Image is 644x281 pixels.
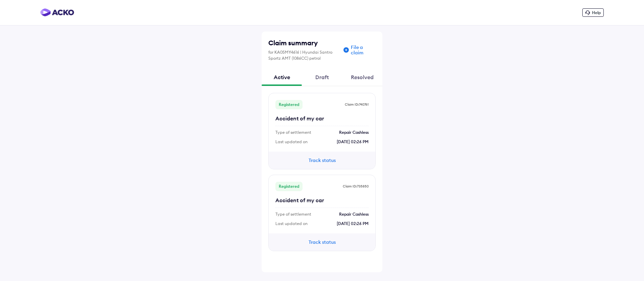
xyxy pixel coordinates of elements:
img: horizontal-gradient.png [40,8,74,16]
div: Draft [302,68,342,86]
div: for KA05MY4616 | Hyundai Santro Sportz AMT (1086CC) petrol [268,49,341,61]
p: Last updated on [275,221,308,227]
p: Repair Cashless [339,129,369,135]
p: Registered [275,100,303,109]
p: Type of settlement [275,129,311,135]
p: Registered [275,182,303,191]
p: Accident of my car [275,196,369,204]
p: Repair Cashless [339,211,369,217]
p: Type of settlement [275,211,311,217]
span: Help [592,10,601,15]
p: [DATE] 02:26 PM [337,139,369,145]
p: Last updated on [275,139,308,145]
button: Track status [302,157,342,164]
p: [DATE] 02:26 PM [337,221,369,227]
p: Accident of my car [275,114,369,122]
div: Claim summary [268,38,341,48]
button: Track status [302,238,342,246]
img: plus [343,47,349,53]
div: Resolved [342,68,382,86]
div: Active [262,68,302,86]
div: File a claim [351,45,376,55]
p: Claim ID: 740761 [345,102,369,107]
p: Claim ID: 735850 [343,184,369,189]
